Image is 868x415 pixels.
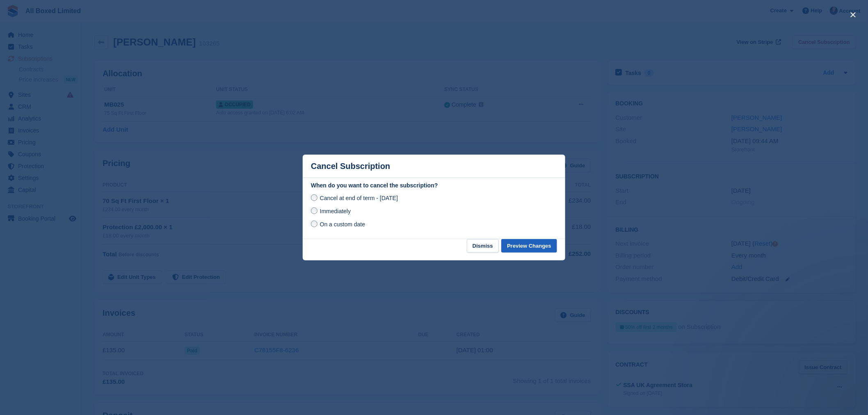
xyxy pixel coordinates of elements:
button: Preview Changes [501,239,557,253]
input: Cancel at end of term - [DATE] [311,194,318,201]
button: Dismiss [467,239,499,253]
span: Immediately [320,208,351,214]
input: On a custom date [311,221,318,227]
input: Immediately [311,207,318,214]
span: On a custom date [320,221,365,228]
label: When do you want to cancel the subscription? [311,181,557,190]
span: Cancel at end of term - [DATE] [320,195,398,201]
p: Cancel Subscription [311,162,390,171]
button: close [847,8,860,21]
